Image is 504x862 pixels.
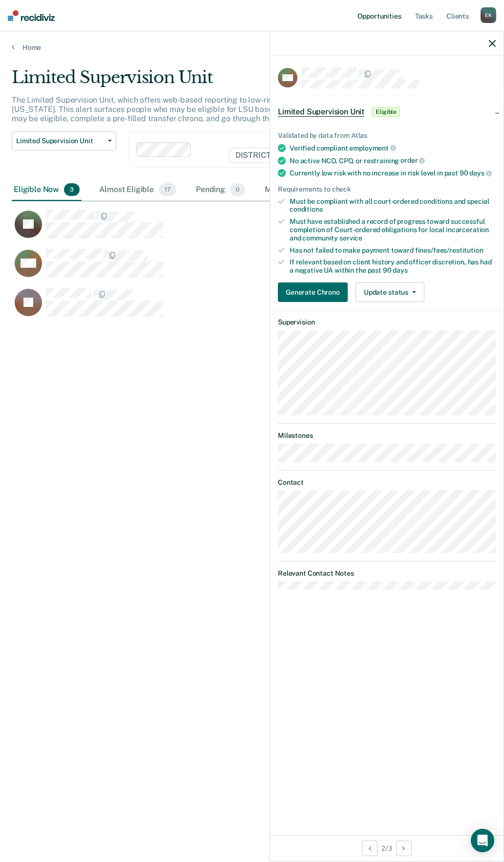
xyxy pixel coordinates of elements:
dt: Relevant Contact Notes [278,569,496,578]
button: Previous Opportunity [362,840,378,856]
span: service [339,234,362,242]
dt: Contact [278,478,496,487]
span: 3 [64,183,80,196]
div: Has not failed to make payment toward [290,246,496,255]
div: Currently low risk with no increase in risk level in past 90 [290,169,496,177]
div: Marked Ineligible [263,179,350,201]
div: Pending [194,179,247,201]
span: days [393,266,407,274]
div: Open Intercom Messenger [471,829,494,852]
span: DISTRICT OFFICE 4, [GEOGRAPHIC_DATA] [229,148,404,163]
div: Verified compliant [290,144,496,152]
a: Navigate to form link [278,282,352,302]
button: Update status [356,282,424,302]
div: 2 / 3 [270,835,504,861]
div: If relevant based on client history and officer discretion, has had a negative UA within the past 90 [290,258,496,275]
span: 17 [159,183,176,196]
div: Limited Supervision Unit [12,67,465,95]
div: Must have established a record of progress toward successful completion of Court-ordered obligati... [290,217,496,242]
div: Must be compliant with all court-ordered conditions and special conditions [290,197,496,214]
dt: Milestones [278,431,496,440]
img: Recidiviz [8,10,55,21]
p: The Limited Supervision Unit, which offers web-based reporting to low-risk clients, is the lowest... [12,95,463,123]
div: E K [481,7,496,23]
span: order [400,156,425,164]
span: 0 [230,183,245,196]
div: Almost Eligible [97,179,178,201]
dt: Supervision [278,318,496,326]
span: Eligible [372,107,400,117]
span: employment [349,144,396,152]
div: CaseloadOpportunityCell-94409 [12,209,432,248]
div: Requirements to check [278,185,496,194]
div: No active NCO, CPO, or restraining [290,156,496,165]
span: Limited Supervision Unit [278,107,364,117]
span: Limited Supervision Unit [16,137,104,145]
span: fines/fees/restitution [415,246,483,254]
div: Validated by data from Atlas [278,131,496,140]
button: Generate Chrono [278,282,348,302]
div: CaseloadOpportunityCell-69780 [12,287,432,326]
span: days [469,169,491,177]
a: Home [12,43,492,52]
button: Next Opportunity [396,840,412,856]
div: CaseloadOpportunityCell-145330 [12,248,432,287]
div: Eligible Now [12,179,82,201]
div: Limited Supervision UnitEligible [270,96,504,128]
